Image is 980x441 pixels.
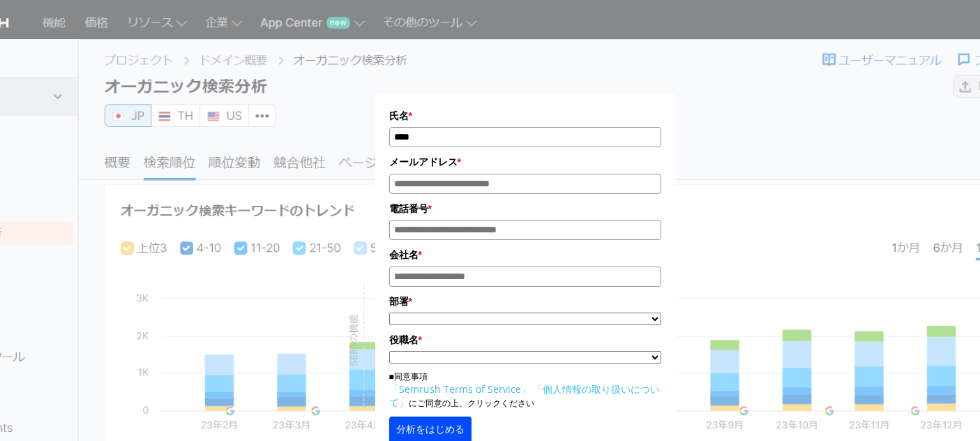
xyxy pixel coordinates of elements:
[389,382,531,396] a: 「Semrush Terms of Service」
[389,154,661,170] label: メールアドレス
[389,382,660,409] a: 「個人情報の取り扱いについて」
[389,201,661,216] label: 電話番号
[389,247,661,262] label: 会社名
[389,108,661,124] label: 氏名
[389,332,661,347] label: 役職名
[389,371,661,410] p: ■同意事項 にご同意の上、クリックください
[389,294,661,309] label: 部署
